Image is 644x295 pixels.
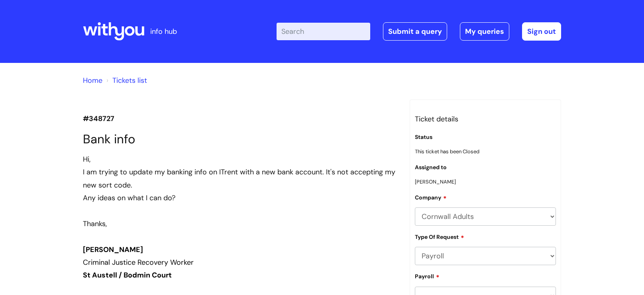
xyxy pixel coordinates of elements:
[83,76,102,85] a: Home
[83,270,172,280] b: St Austell / Bodmin Court
[277,22,561,41] div: | -
[104,74,147,87] li: Tickets list
[83,74,102,87] li: Solution home
[415,113,556,125] h3: Ticket details
[83,191,398,204] div: Any ideas on what I can do?
[415,147,556,156] p: This ticket has been Closed
[383,22,447,41] a: Submit a query
[83,258,194,267] span: Criminal Justice Recovery Worker
[460,22,509,41] a: My queries
[415,272,440,280] label: Payroll
[83,132,398,147] h1: Bank info
[277,23,370,40] input: Search
[83,245,143,254] b: [PERSON_NAME]
[415,177,556,186] p: [PERSON_NAME]
[415,164,447,171] label: Assigned to
[415,193,447,201] label: Company
[112,76,147,85] a: Tickets list
[83,153,398,166] div: Hi,
[415,134,432,141] label: Status
[150,25,177,38] p: info hub
[415,232,464,240] label: Type Of Request
[83,112,398,125] p: #348727
[83,217,398,230] div: Thanks,
[522,22,561,41] a: Sign out
[83,166,398,191] div: I am trying to update my banking info on ITrent with a new bank account. It's not accepting my ne...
